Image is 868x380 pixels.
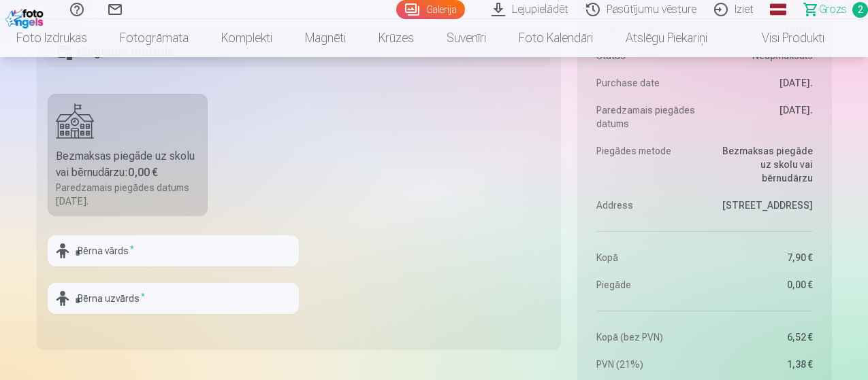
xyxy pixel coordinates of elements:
[430,19,502,57] a: Suvenīri
[852,2,868,18] span: 2
[289,19,362,57] a: Magnēti
[56,181,200,208] div: Paredzamais piegādes datums [DATE].
[711,76,813,90] dd: [DATE].
[711,103,813,131] dd: [DATE].
[362,19,430,57] a: Krūzes
[205,19,289,57] a: Komplekti
[596,330,698,344] dt: Kopā (bez PVN)
[711,330,813,344] dd: 6,52 €
[596,144,698,185] dt: Piegādes metode
[609,19,724,57] a: Atslēgu piekariņi
[103,19,205,57] a: Fotogrāmata
[711,278,813,292] dd: 0,00 €
[596,103,698,131] dt: Paredzamais piegādes datums
[596,251,698,264] dt: Kopā
[724,19,841,57] a: Visi produkti
[711,144,813,185] dd: Bezmaksas piegāde uz skolu vai bērnudārzu
[711,251,813,264] dd: 7,90 €
[502,19,609,57] a: Foto kalendāri
[711,358,813,371] dd: 1,38 €
[819,1,847,18] span: Grozs
[596,198,698,212] dt: Address
[596,76,698,90] dt: Purchase date
[5,5,47,29] img: /fa1
[56,148,200,181] div: Bezmaksas piegāde uz skolu vai bērnudārzu :
[711,198,813,212] dd: [STREET_ADDRESS]
[128,166,158,179] b: 0,00 €
[596,278,698,292] dt: Piegāde
[596,358,698,371] dt: PVN (21%)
